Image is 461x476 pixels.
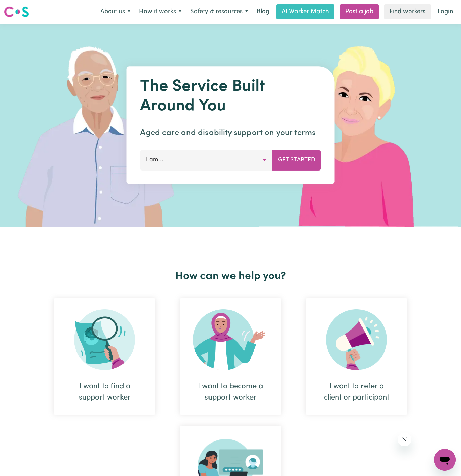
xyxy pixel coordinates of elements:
[96,5,135,19] button: About us
[42,270,419,283] h2: How can we help you?
[4,6,29,18] img: Careseekers logo
[384,4,431,19] a: Find workers
[340,4,379,19] a: Post a job
[135,5,186,19] button: How it works
[186,5,253,19] button: Safety & resources
[196,381,265,403] div: I want to become a support worker
[276,4,334,19] a: AI Worker Match
[4,5,41,10] span: Need any help?
[398,433,411,446] iframe: Close message
[180,298,281,415] div: I want to become a support worker
[322,381,391,403] div: I want to refer a client or participant
[140,127,321,139] p: Aged care and disability support on your terms
[434,4,457,19] a: Login
[54,298,155,415] div: I want to find a support worker
[74,309,135,370] img: Search
[70,381,139,403] div: I want to find a support worker
[434,449,456,471] iframe: Button to launch messaging window
[272,150,321,170] button: Get Started
[253,4,273,19] a: Blog
[306,298,407,415] div: I want to refer a client or participant
[193,309,268,370] img: Become Worker
[140,150,272,170] button: I am...
[140,77,321,116] h1: The Service Built Around You
[4,4,29,20] a: Careseekers logo
[326,309,387,370] img: Refer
